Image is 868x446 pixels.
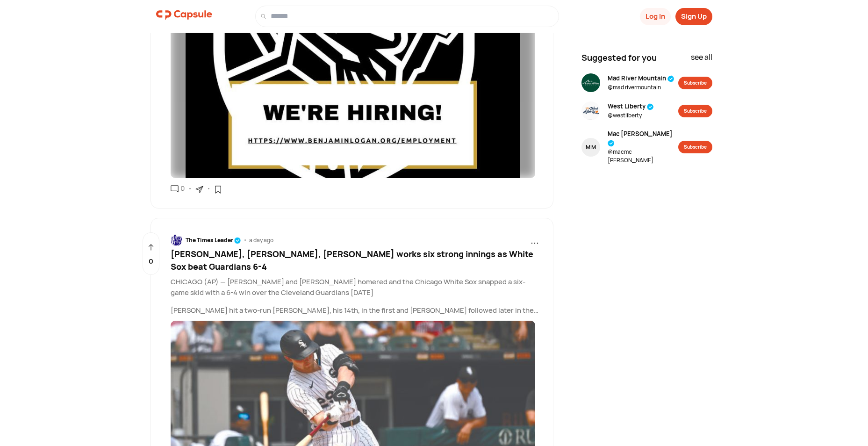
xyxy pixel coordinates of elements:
img: tick [234,237,241,244]
span: Suggested for you [581,51,657,64]
img: resizeImage [581,101,600,120]
button: Sign Up [675,8,712,25]
div: M M [586,143,596,151]
p: CHICAGO (AP) — [PERSON_NAME] and [PERSON_NAME] homered and the Chicago White Sox snapped a six-ga... [171,277,539,298]
a: logo [156,6,212,27]
img: resizeImage [581,73,600,92]
p: [PERSON_NAME] hit a two-run [PERSON_NAME], his 14th, in the first and [PERSON_NAME] followed late... [171,305,539,316]
button: Subscribe [678,105,712,117]
div: The Times Leader [186,236,241,245]
div: see all [691,51,712,68]
img: logo [156,6,212,24]
span: @ mad rivermountain [608,83,674,92]
span: @ westliberty [608,111,654,120]
img: tick [608,140,615,147]
button: Log In [640,8,671,25]
img: tick [667,75,674,82]
img: tick [647,103,654,110]
div: 0 [179,183,185,194]
span: @ macmc [PERSON_NAME] [608,148,678,165]
span: Mac [PERSON_NAME] [608,129,678,148]
span: Mad River Mountain [608,74,674,83]
button: Subscribe [678,77,712,89]
div: a day ago [249,236,273,245]
button: Subscribe [678,141,712,153]
p: 0 [149,256,153,267]
span: [PERSON_NAME], [PERSON_NAME], [PERSON_NAME] works six strong innings as White Sox beat Guardians 6-4 [171,248,533,272]
span: ... [531,233,539,247]
img: resizeImage [171,234,182,246]
span: West Liberty [608,102,654,111]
